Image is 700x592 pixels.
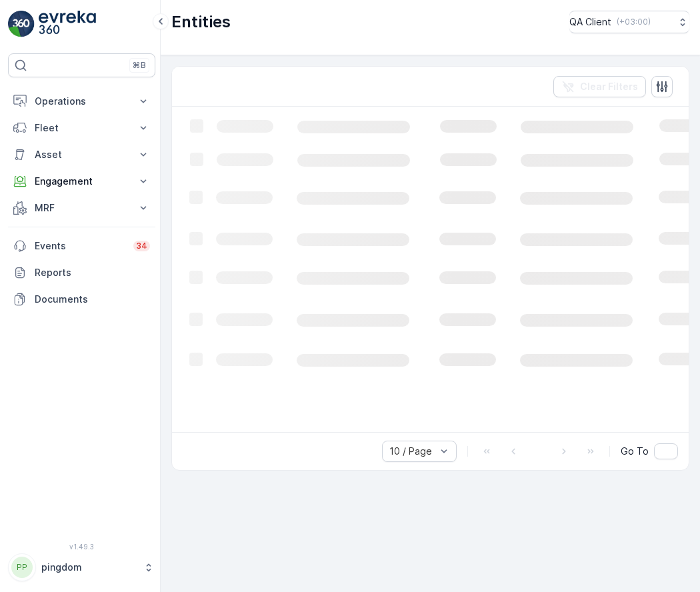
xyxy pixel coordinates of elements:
a: Documents [8,286,155,313]
a: Events34 [8,233,155,259]
a: Reports [8,259,155,286]
button: Fleet [8,115,155,141]
img: logo_light-DOdMpM7g.png [39,11,96,37]
button: Asset [8,141,155,168]
div: PP [11,557,33,578]
button: Operations [8,88,155,115]
button: MRF [8,195,155,221]
p: pingdom [41,561,137,574]
span: v 1.49.3 [8,543,155,551]
p: Engagement [35,175,129,188]
img: logo [8,11,35,37]
p: ( +03:00 ) [617,17,651,27]
button: PPpingdom [8,553,155,581]
p: Reports [35,266,150,279]
p: Operations [35,95,129,108]
p: Asset [35,148,129,161]
p: Fleet [35,121,129,135]
button: Clear Filters [553,76,646,97]
p: ⌘B [133,60,146,71]
p: MRF [35,201,129,215]
p: Entities [171,11,231,33]
p: Documents [35,293,150,306]
button: QA Client(+03:00) [569,11,689,33]
span: Go To [621,445,649,458]
button: Engagement [8,168,155,195]
p: Clear Filters [580,80,638,93]
p: Events [35,239,125,253]
p: QA Client [569,15,611,29]
p: 34 [136,241,147,251]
